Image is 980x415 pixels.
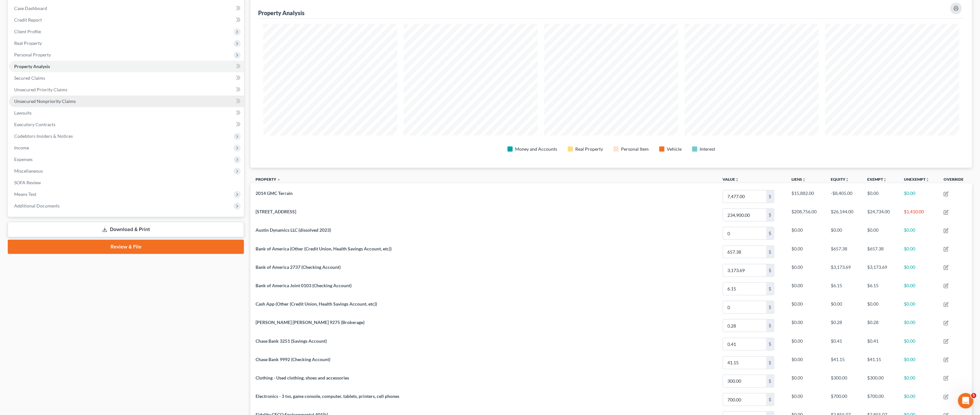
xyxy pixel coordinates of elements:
td: $0.41 [862,335,899,353]
span: Bank of America Joint 0103 (Checking Account) [256,283,352,288]
span: Chase Bank 9992 (Checking Account) [256,357,330,362]
td: $0.00 [862,187,899,206]
a: Property Analysis [9,61,244,72]
span: 5 [971,393,976,398]
div: Money and Accounts [515,146,558,152]
span: Expenses [14,157,33,162]
a: Credit Report [9,14,244,26]
th: Override [938,173,972,187]
td: $0.00 [786,261,826,279]
td: $0.00 [786,279,826,298]
td: $300.00 [862,372,899,390]
a: SOFA Review [9,177,244,188]
span: Bank of America 2737 (Checking Account) [256,264,341,270]
span: Codebtors Insiders & Notices [14,133,73,139]
td: $300.00 [826,372,862,390]
span: Electronics - 3 tvs, game console, computer, tablets, printers, cell phones [256,393,399,399]
input: 0.00 [723,319,766,332]
td: $0.00 [786,317,826,335]
span: Means Test [14,191,36,197]
a: Liensunfold_more [791,177,806,182]
div: $ [766,227,774,239]
a: Review & File [8,240,244,254]
td: $0.00 [899,187,938,206]
td: $3,173.69 [826,261,862,279]
a: Case Dashboard [9,3,244,14]
div: $ [766,283,774,295]
span: Unsecured Nonpriority Claims [14,98,76,104]
td: $0.00 [862,298,899,316]
td: $0.00 [899,298,938,316]
td: $700.00 [826,390,862,409]
td: $0.00 [786,335,826,353]
span: Unsecured Priority Claims [14,87,67,92]
span: Secured Claims [14,75,45,81]
input: 0.00 [723,246,766,258]
span: SOFA Review [14,180,41,185]
td: $41.15 [826,353,862,372]
span: Client Profile [14,29,41,34]
div: $ [766,319,774,332]
i: expand_less [277,178,281,182]
td: $0.00 [786,224,826,243]
div: $ [766,190,774,203]
td: $6.15 [826,279,862,298]
a: Secured Claims [9,72,244,84]
input: 0.00 [723,393,766,406]
input: 0.00 [723,338,766,350]
span: Austin Dynamics LLC (dissolved 2023) [256,227,331,233]
td: $0.00 [899,353,938,372]
span: [PERSON_NAME] [PERSON_NAME] 9275 (Brokerage) [256,319,364,325]
td: -$8,405.00 [826,187,862,206]
a: Unsecured Priority Claims [9,84,244,96]
td: $0.00 [826,224,862,243]
span: Cash App (Other (Credit Union, Health Savings Account, etc)) [256,301,377,307]
a: Valueunfold_more [723,177,739,182]
i: unfold_more [883,178,887,182]
td: $0.00 [899,243,938,261]
div: Real Property [576,146,603,152]
a: Lawsuits [9,107,244,119]
td: $208,756.00 [786,206,826,224]
td: $0.28 [862,317,899,335]
td: $1,410.00 [899,206,938,224]
td: $6.15 [862,279,899,298]
div: $ [766,264,774,277]
td: $0.41 [826,335,862,353]
a: Unsecured Nonpriority Claims [9,96,244,107]
div: $ [766,375,774,387]
div: $ [766,301,774,313]
span: Bank of America (Other (Credit Union, Health Savings Account, etc)) [256,246,392,251]
td: $700.00 [862,390,899,409]
span: Miscellaneous [14,168,43,174]
td: $0.00 [786,372,826,390]
div: Interest [700,146,715,152]
td: $0.00 [899,279,938,298]
td: $0.00 [899,372,938,390]
input: 0.00 [723,227,766,239]
td: $26,144.00 [826,206,862,224]
span: Chase Bank 3251 (Savings Account) [256,338,327,344]
div: Property Analysis [258,9,305,17]
input: 0.00 [723,301,766,313]
div: $ [766,209,774,221]
td: $0.00 [899,335,938,353]
td: $0.00 [786,390,826,409]
td: $0.00 [862,224,899,243]
td: $0.28 [826,317,862,335]
input: 0.00 [723,264,766,277]
td: $24,734.00 [862,206,899,224]
a: Download & Print [8,222,244,237]
span: Executory Contracts [14,122,55,127]
a: Exemptunfold_more [868,177,887,182]
iframe: Intercom live chat [958,393,974,409]
input: 0.00 [723,209,766,221]
span: Case Dashboard [14,5,47,11]
span: Lawsuits [14,110,32,116]
input: 0.00 [723,283,766,295]
div: $ [766,246,774,258]
div: Personal Item [621,146,649,152]
span: Personal Property [14,52,51,57]
td: $0.00 [899,224,938,243]
div: $ [766,357,774,369]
